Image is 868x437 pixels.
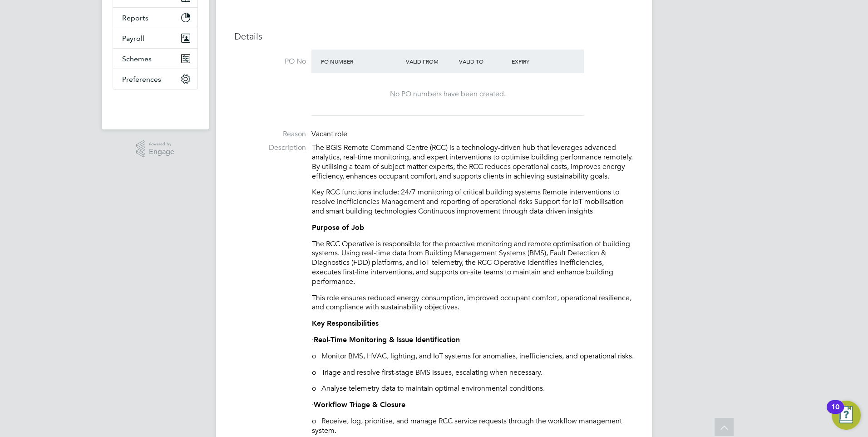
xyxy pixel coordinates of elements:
[113,8,197,28] button: Reports
[312,368,634,377] p: o Triage and resolve first-stage BMS issues, escalating when necessary.
[312,319,379,328] strong: Key Responsibilities
[312,352,634,361] p: o Monitor BMS, HVAC, lighting, and IoT systems for anomalies, inefficiencies, and operational risks.
[831,407,839,419] div: 10
[122,75,161,84] span: Preferences
[113,49,197,69] button: Schemes
[149,148,174,156] span: Engage
[321,89,575,99] div: No PO numbers have been created.
[113,28,197,48] button: Payroll
[404,53,457,70] div: Valid From
[113,69,197,89] button: Preferences
[509,53,562,70] div: Expiry
[314,335,460,344] strong: Real-Time Monitoring & Issue Identification
[122,55,152,63] span: Schemes
[234,57,306,66] label: PO No
[312,143,634,181] p: The BGIS Remote Command Centre (RCC) is a technology-driven hub that leverages advanced analytics...
[149,140,174,148] span: Powered by
[234,30,634,42] h3: Details
[122,14,148,22] span: Reports
[122,34,144,43] span: Payroll
[319,53,404,70] div: PO Number
[312,417,634,436] p: o Receive, log, prioritise, and manage RCC service requests through the workflow management system.
[314,400,405,409] strong: Workflow Triage & Closure
[832,401,861,430] button: Open Resource Center, 10 new notifications
[311,129,347,139] span: Vacant role
[312,223,364,232] strong: Purpose of Job
[234,129,306,139] label: Reason
[113,99,198,113] a: Go to home page
[113,99,198,113] img: fastbook-logo-retina.png
[312,335,634,345] p: ·
[312,188,634,216] p: Key RCC functions include: 24/7 monitoring of critical building systems Remote interventions to r...
[457,53,510,70] div: Valid To
[312,239,634,287] p: The RCC Operative is responsible for the proactive monitoring and remote optimisation of building...
[312,293,634,313] p: This role ensures reduced energy consumption, improved occupant comfort, operational resilience, ...
[312,400,634,410] p: ·
[136,140,175,158] a: Powered byEngage
[312,384,634,393] p: o Analyse telemetry data to maintain optimal environmental conditions.
[234,143,306,153] label: Description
